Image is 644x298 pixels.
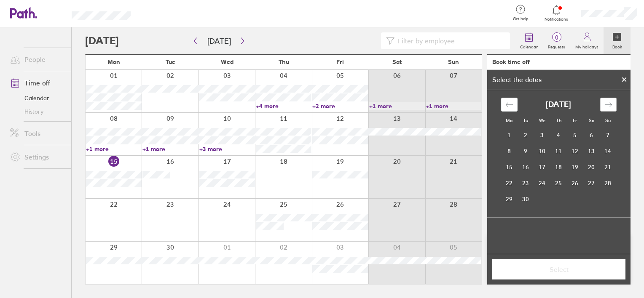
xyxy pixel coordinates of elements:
td: Wednesday, September 24, 2025 [534,175,550,191]
a: +3 more [199,145,255,153]
td: Monday, September 8, 2025 [501,143,518,159]
a: Book [604,27,631,54]
div: Calendar [492,90,626,217]
td: Monday, September 22, 2025 [501,175,518,191]
a: 0Requests [543,27,570,54]
a: +4 more [256,102,311,110]
td: Saturday, September 27, 2025 [583,175,600,191]
a: My holidays [570,27,604,54]
td: Monday, September 15, 2025 [501,159,518,175]
td: Monday, September 29, 2025 [501,191,518,207]
a: Calendar [3,91,71,105]
td: Saturday, September 13, 2025 [583,143,600,159]
small: Su [605,117,611,123]
small: Fr [573,117,577,123]
td: Wednesday, September 10, 2025 [534,143,550,159]
td: Sunday, September 21, 2025 [600,159,616,175]
td: Thursday, September 25, 2025 [550,175,567,191]
td: Sunday, September 7, 2025 [600,127,616,143]
input: Filter by employee [394,33,505,49]
small: Sa [589,117,594,123]
div: Book time off [492,59,530,65]
span: Fri [336,59,344,65]
a: Tools [3,125,71,142]
td: Sunday, September 14, 2025 [600,143,616,159]
small: Th [556,117,561,123]
a: +1 more [369,102,425,110]
td: Sunday, September 28, 2025 [600,175,616,191]
span: Sat [392,59,402,65]
a: Time off [3,74,71,91]
span: Notifications [543,17,570,22]
td: Tuesday, September 9, 2025 [518,143,534,159]
td: Tuesday, September 23, 2025 [518,175,534,191]
a: History [3,105,71,118]
small: Tu [523,117,528,123]
a: +1 more [142,145,198,153]
td: Monday, September 1, 2025 [501,127,518,143]
a: People [3,51,71,68]
label: Calendar [515,42,543,50]
small: We [539,117,545,123]
td: Saturday, September 6, 2025 [583,127,600,143]
a: +1 more [426,102,481,110]
span: Mon [107,59,120,65]
td: Tuesday, September 16, 2025 [518,159,534,175]
td: Friday, September 5, 2025 [567,127,583,143]
strong: [DATE] [546,100,571,109]
button: Select [492,259,625,279]
td: Tuesday, September 2, 2025 [518,127,534,143]
td: Thursday, September 11, 2025 [550,143,567,159]
span: Thu [279,59,289,65]
span: Select [498,266,620,273]
label: My holidays [570,42,604,50]
td: Wednesday, September 17, 2025 [534,159,550,175]
a: Settings [3,149,71,165]
label: Book [607,42,627,50]
td: Saturday, September 20, 2025 [583,159,600,175]
span: Wed [221,59,233,65]
td: Thursday, September 4, 2025 [550,127,567,143]
span: 0 [543,34,570,41]
button: [DATE] [201,34,238,48]
td: Wednesday, September 3, 2025 [534,127,550,143]
span: Sun [448,59,459,65]
td: Friday, September 12, 2025 [567,143,583,159]
a: +2 more [312,102,368,110]
span: Tue [166,59,175,65]
a: Calendar [515,27,543,54]
a: +1 more [86,145,142,153]
td: Thursday, September 18, 2025 [550,159,567,175]
a: Notifications [543,4,570,22]
td: Friday, September 26, 2025 [567,175,583,191]
td: Tuesday, September 30, 2025 [518,191,534,207]
div: Select the dates [487,76,547,83]
small: Mo [506,117,513,123]
div: Move forward to switch to the next month. [600,98,617,112]
span: Get help [507,16,534,21]
label: Requests [543,42,570,50]
td: Friday, September 19, 2025 [567,159,583,175]
div: Move backward to switch to the previous month. [501,98,518,112]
